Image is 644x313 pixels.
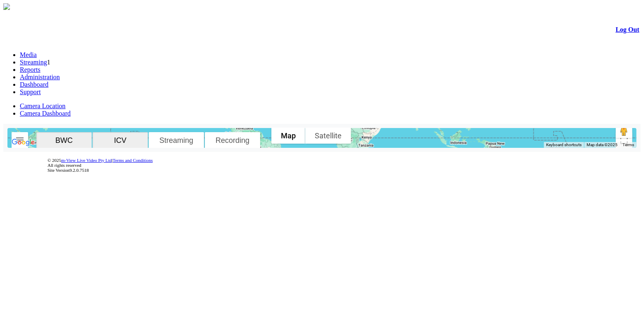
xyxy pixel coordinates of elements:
[113,158,153,163] a: Terms and Conditions
[20,102,66,109] a: Camera Location
[15,135,25,145] img: svg+xml,%3Csvg%20xmlns%3D%22http%3A%2F%2Fwww.w3.org%2F2000%2Fsvg%22%20height%3D%2224%22%20viewBox...
[47,59,50,66] span: 1
[271,127,305,144] button: Show street map
[616,26,639,33] a: Log Out
[616,132,632,149] button: Toggle fullscreen view
[546,142,582,148] button: Keyboard shortcuts
[152,136,201,145] span: Streaming
[20,59,47,66] a: Streaming
[36,132,92,149] button: BWC
[9,153,42,177] img: DigiCert Secured Site Seal
[48,158,639,173] div: © 2025 | All rights reserved
[305,127,351,144] button: Show satellite imagery
[3,3,10,10] img: arrow-3.png
[205,132,260,149] button: Recording
[616,121,632,138] button: Drag Pegman onto the map to open Street View
[93,132,148,149] button: ICV
[20,74,60,81] a: Administration
[40,136,88,145] span: BWC
[20,110,71,117] a: Camera Dashboard
[10,137,37,148] img: Google
[20,66,40,73] a: Reports
[12,132,28,149] button: Search
[96,136,145,145] span: ICV
[623,142,634,147] a: Terms (opens in new tab)
[48,168,639,173] div: Site Version
[149,132,204,149] button: Streaming
[10,137,37,148] a: Open this area in Google Maps (opens a new window)
[20,51,37,58] a: Media
[20,88,41,95] a: Support
[208,136,257,145] span: Recording
[69,168,89,173] span: 9.2.0.7518
[20,81,48,88] a: Dashboard
[61,158,112,163] a: m-View Live Video Pty Ltd
[587,142,618,147] span: Map data ©2025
